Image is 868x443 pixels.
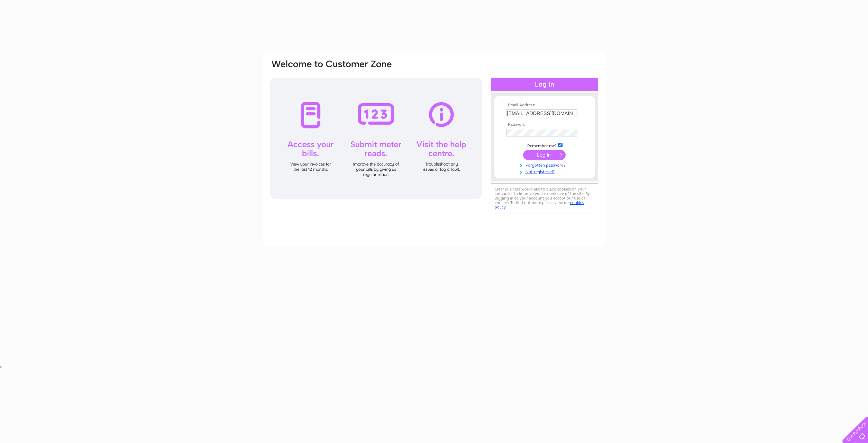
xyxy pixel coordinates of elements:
[495,200,584,210] a: cookies policy
[491,183,598,213] div: Clear Business would like to place cookies on your computer to improve your experience of the sit...
[506,168,585,175] a: Not registered?
[523,150,566,160] input: Submit
[506,161,585,168] a: Forgotten password?
[504,103,585,108] th: Email Address:
[504,122,585,127] th: Password:
[504,142,585,149] td: Remember me?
